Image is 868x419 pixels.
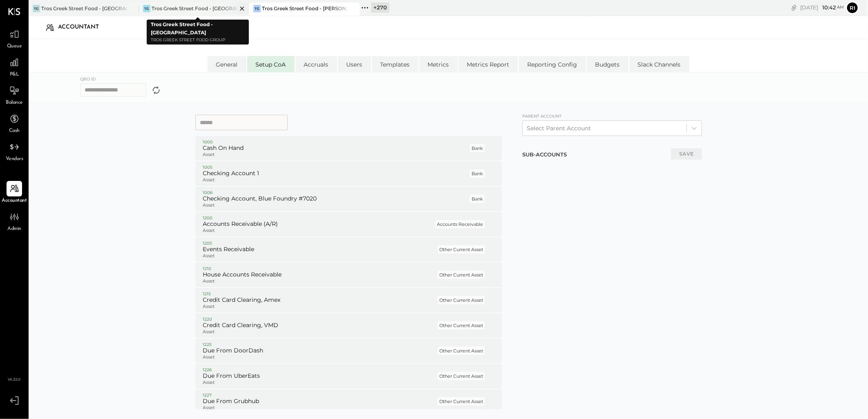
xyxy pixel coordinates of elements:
span: Cash [9,127,20,135]
li: Templates [372,56,418,72]
span: Queue [7,43,22,50]
div: Tros Greek Street Food - [PERSON_NAME] [262,5,347,12]
label: Parent account [522,114,562,119]
h5: Cash On Hand [203,145,468,152]
b: Tros Greek Street Food - [GEOGRAPHIC_DATA] [151,21,213,36]
li: Setup CoA [247,56,295,72]
li: Metrics [419,56,458,72]
a: P&L [0,55,28,78]
p: Asset [203,380,436,386]
h6: Bank [472,196,483,201]
p: Asset [203,152,468,158]
h6: Other Current Asset [439,374,483,379]
h6: Other Current Asset [439,323,483,328]
p: Asset [203,354,436,360]
p: 1005 [203,165,468,170]
h6: Other Current Asset [439,399,483,404]
p: 1225 [203,342,436,348]
h1: SUB-ACCOUNTS [522,151,568,158]
h5: Credit Card Clearing, VMD [203,322,436,329]
a: Vendors [0,139,28,163]
div: Tros Greek Street Food - [GEOGRAPHIC_DATA] [152,5,237,12]
h5: House Accounts Receivable [203,271,436,279]
h6: Other Current Asset [439,247,483,252]
h5: Credit Card Clearing, Amex [203,296,436,304]
h6: Bank [472,171,483,176]
h6: Other Current Asset [439,272,483,277]
button: SAVE [671,148,702,160]
p: 1220 [203,316,436,322]
h5: Checking Account, Blue Foundry #7020 [203,195,468,203]
h5: Due From UberEats [203,372,436,380]
div: [DATE] [800,4,844,11]
span: Accountant [2,197,27,205]
p: Asset [203,177,468,183]
h6: Other Current Asset [439,348,483,353]
p: 1200 [203,215,434,221]
span: Admin [7,225,21,233]
span: Vendors [6,156,23,163]
p: 1227 [203,392,436,398]
div: TG [33,5,40,12]
div: copy link [790,3,798,12]
p: Asset [203,253,436,259]
h5: Events Receivable [203,246,436,253]
li: Metrics Report [459,56,518,72]
div: TG [143,5,150,12]
p: 1000 [203,139,468,145]
h5: Checking Account 1 [203,170,468,177]
button: Ri [846,1,859,14]
div: Tros Greek Street Food - [GEOGRAPHIC_DATA] [41,5,127,12]
span: Balance [6,99,23,107]
h5: Accounts Receivable (A/R) [203,221,434,228]
p: Asset [203,329,436,335]
p: 1205 [203,241,436,246]
p: Asset [203,279,436,284]
div: Accountant [58,21,107,34]
p: 1210 [203,266,436,272]
li: Reporting Config [519,56,586,72]
div: + 270 [371,2,389,13]
h6: Other Current Asset [439,298,483,303]
h6: Accounts Receivable [437,222,483,227]
span: P&L [10,71,19,78]
h5: Due From Grubhub [203,398,436,405]
li: Budgets [587,56,629,72]
li: Users [338,56,371,72]
li: General [208,56,246,72]
a: Accountant [0,181,28,205]
p: Asset [203,228,434,234]
h6: Bank [472,146,483,151]
p: Asset [203,304,436,310]
p: Asset [203,203,468,208]
a: Cash [0,111,28,135]
h5: Due From DoorDash [203,347,436,354]
li: Accruals [295,56,337,72]
label: QBO ID [80,75,155,83]
p: 1215 [203,291,436,297]
p: 1006 [203,190,468,196]
div: TG [253,5,261,12]
a: Balance [0,83,28,107]
p: Asset [203,405,436,411]
a: Admin [0,209,28,233]
p: Tros Greek Street Food Group [151,37,245,44]
p: 1226 [203,367,436,373]
a: Queue [0,27,28,50]
li: Slack Channels [629,56,689,72]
